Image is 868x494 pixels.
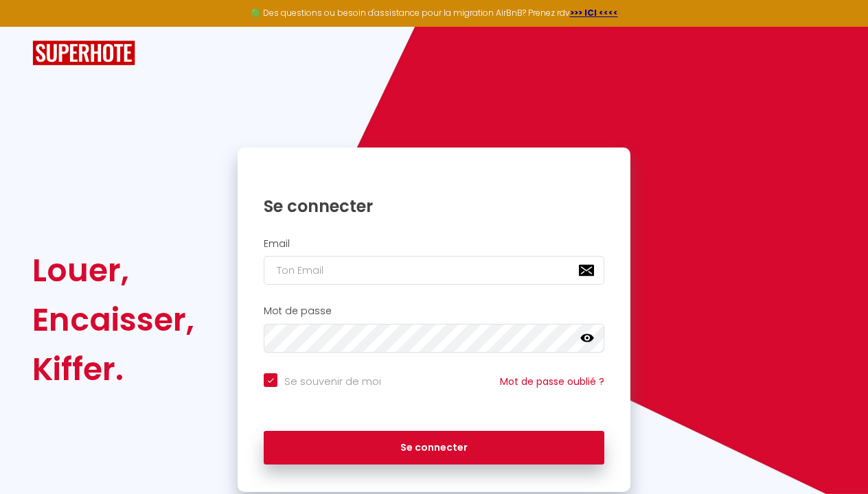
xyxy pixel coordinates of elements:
[32,295,194,344] div: Encaisser,
[500,375,604,388] a: Mot de passe oublié ?
[32,246,194,295] div: Louer,
[570,7,618,19] a: >>> ICI <<<<
[264,431,604,465] button: Se connecter
[32,344,194,394] div: Kiffer.
[264,305,604,317] h2: Mot de passe
[264,256,604,285] input: Ton Email
[264,196,604,217] h1: Se connecter
[264,238,604,250] h2: Email
[32,40,135,66] img: SuperHote logo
